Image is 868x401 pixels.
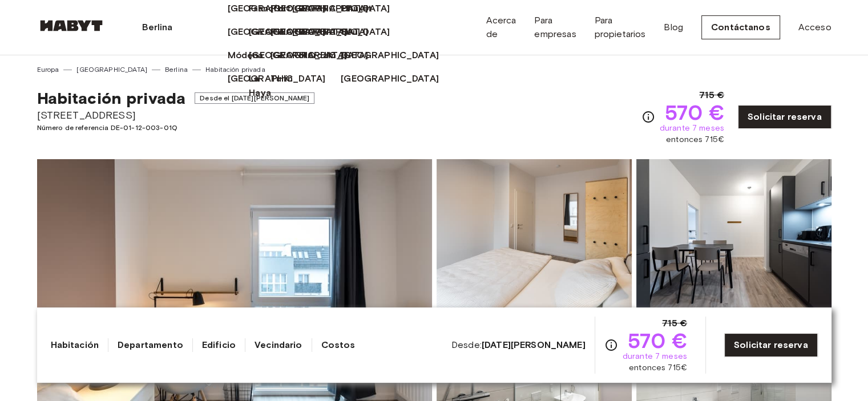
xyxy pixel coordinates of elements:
[37,64,59,75] a: Europa
[341,50,439,60] font: [GEOGRAPHIC_DATA]
[271,25,380,39] a: [GEOGRAPHIC_DATA]
[271,48,380,63] a: [GEOGRAPHIC_DATA]
[664,22,683,33] font: Blog
[271,73,293,84] font: Turín
[711,22,770,33] font: Contáctanos
[748,111,822,122] font: Solicitar reserva
[701,15,780,39] a: Contáctanos
[628,328,687,353] font: 570 €
[662,318,687,329] font: 715 €
[699,90,724,100] font: 715 €
[228,72,337,86] a: [GEOGRAPHIC_DATA]
[228,50,264,60] font: Módena
[271,50,369,60] font: [GEOGRAPHIC_DATA]
[604,338,618,352] svg: Consulte el resumen de costos para ver el precio completo. Tenga en cuenta que los descuentos se ...
[255,339,302,350] font: Vecindario
[292,50,336,60] font: Róterdam
[341,48,450,63] a: [GEOGRAPHIC_DATA]
[341,73,439,84] font: [GEOGRAPHIC_DATA]
[482,339,586,350] font: [DATE][PERSON_NAME]
[292,25,402,39] a: [GEOGRAPHIC_DATA]
[341,3,372,14] font: Phuket
[486,15,516,39] font: Acerca de
[271,72,304,86] a: Turín
[292,2,402,16] a: [GEOGRAPHIC_DATA]
[798,21,831,34] a: Acceso
[534,14,576,41] a: Para empresas
[271,2,380,16] a: [GEOGRAPHIC_DATA]
[437,159,632,309] img: Imagen de la unidad DE-01-12-003-01Q
[37,123,178,132] font: Número de referencia DE-01-12-003-01Q
[228,3,326,14] font: [GEOGRAPHIC_DATA]
[37,65,59,74] font: Europa
[228,25,337,39] a: [GEOGRAPHIC_DATA]
[623,351,687,361] font: durante 7 meses
[228,2,337,16] a: [GEOGRAPHIC_DATA]
[142,22,173,33] font: Berlina
[629,363,687,372] font: entonces 715€
[249,26,347,37] font: [GEOGRAPHIC_DATA]
[534,15,576,39] font: Para empresas
[249,25,358,39] a: [GEOGRAPHIC_DATA]
[249,73,271,98] font: La Haya
[249,3,290,14] font: Fráncfort
[641,110,655,124] svg: Consulte el resumen de costos para ver el precio completo. Tenga en cuenta que los descuentos se ...
[321,338,356,352] a: Costos
[486,14,516,41] a: Acerca de
[636,159,831,309] img: Imagen de la unidad DE-01-12-003-01Q
[51,339,99,350] font: Habitación
[37,109,136,121] font: [STREET_ADDRESS]
[595,15,646,39] font: Para propietarios
[228,73,326,84] font: [GEOGRAPHIC_DATA]
[595,14,646,41] a: Para propietarios
[51,338,99,352] a: Habitación
[249,72,282,100] a: La Haya
[292,48,348,63] a: Róterdam
[37,20,106,31] img: Habyt
[249,48,358,63] a: [GEOGRAPHIC_DATA]
[341,2,383,16] a: Phuket
[292,3,390,14] font: [GEOGRAPHIC_DATA]
[341,26,360,37] font: Seúl
[118,339,183,350] font: Departamento
[738,105,831,129] a: Solicitar reserva
[271,26,369,37] font: [GEOGRAPHIC_DATA]
[660,123,724,133] font: durante 7 meses
[228,26,326,37] font: [GEOGRAPHIC_DATA]
[165,65,188,74] font: Berlina
[734,339,808,350] font: Solicitar reserva
[664,21,683,34] a: Blog
[255,338,302,352] a: Vecindario
[76,65,147,74] font: [GEOGRAPHIC_DATA]
[292,26,390,37] font: [GEOGRAPHIC_DATA]
[202,339,236,350] font: Edificio
[665,100,724,125] font: 570 €
[341,25,372,39] a: Seúl
[76,64,147,75] a: [GEOGRAPHIC_DATA]
[451,339,482,350] font: Desde:
[228,48,275,63] a: Módena
[202,338,236,352] a: Edificio
[341,72,450,86] a: [GEOGRAPHIC_DATA]
[321,339,356,350] font: Costos
[271,3,369,14] font: [GEOGRAPHIC_DATA]
[249,2,302,16] a: Fráncfort
[798,22,831,33] font: Acceso
[666,135,724,144] font: entonces 715€
[165,64,188,75] a: Berlina
[249,50,347,60] font: [GEOGRAPHIC_DATA]
[724,333,818,357] a: Solicitar reserva
[118,338,183,352] a: Departamento
[37,88,186,108] font: Habitación privada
